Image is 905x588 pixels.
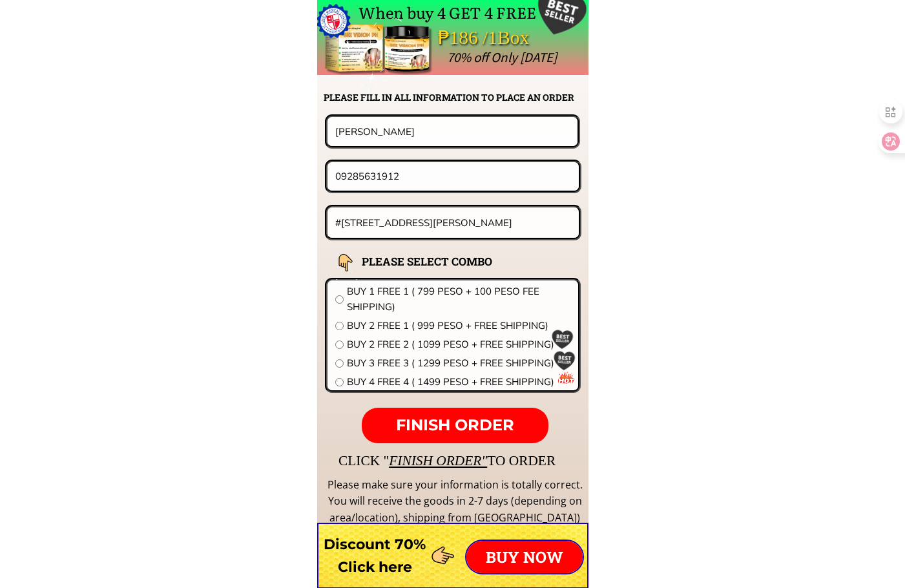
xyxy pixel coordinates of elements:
span: FINISH ORDER" [389,453,487,468]
span: BUY 1 FREE 1 ( 799 PESO + 100 PESO FEE SHIPPING) [347,284,570,315]
h2: PLEASE FILL IN ALL INFORMATION TO PLACE AN ORDER [324,90,587,105]
span: BUY 4 FREE 4 ( 1499 PESO + FREE SHIPPING) [347,374,570,390]
div: Please make sure your information is totally correct. You will receive the goods in 2-7 days (dep... [326,477,584,527]
span: BUY 3 FREE 3 ( 1299 PESO + FREE SHIPPING) [347,355,570,371]
h3: Discount 70% Click here [317,533,433,578]
div: ₱186 /1Box [438,23,566,53]
p: BUY NOW [466,541,583,573]
span: BUY 2 FREE 2 ( 1099 PESO + FREE SHIPPING) [347,337,570,352]
h2: PLEASE SELECT COMBO [362,253,525,270]
input: Your name [332,117,573,145]
input: Address [332,207,575,238]
div: 70% off Only [DATE] [447,47,846,68]
span: BUY 2 FREE 1 ( 999 PESO + FREE SHIPPING) [347,318,570,333]
span: FINISH ORDER [396,415,514,434]
input: Phone number [332,162,574,190]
